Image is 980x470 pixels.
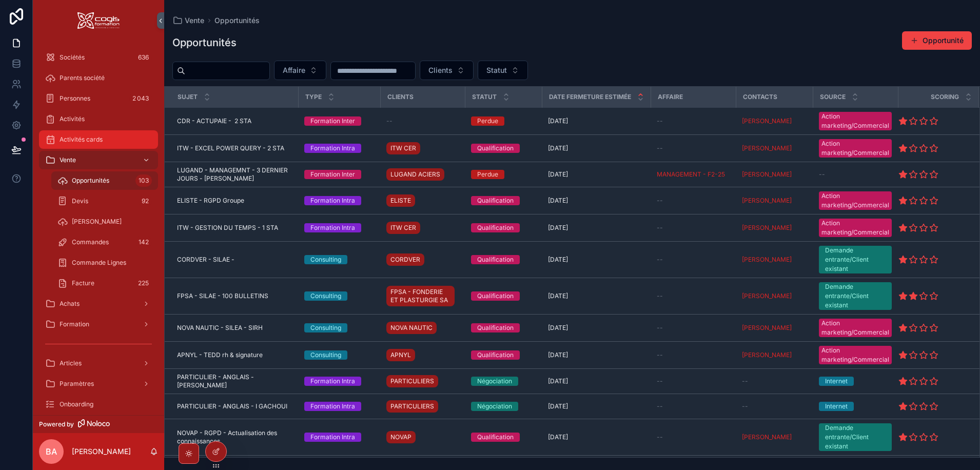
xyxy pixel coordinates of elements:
[657,224,663,232] span: --
[819,170,892,179] a: --
[471,223,536,232] a: Qualification
[304,223,374,232] a: Formation Intra
[548,197,568,205] span: [DATE]
[657,402,663,410] span: --
[214,15,260,26] span: Opportunités
[386,220,459,236] a: ITW CER
[386,166,459,183] a: LUGAND ACIERS
[742,433,807,441] a: [PERSON_NAME]
[742,402,748,410] span: --
[177,117,251,125] span: CDR - ACTUPAIE - 2 STA
[60,300,80,308] span: Achats
[172,35,237,50] h1: Opportunités
[46,445,57,458] span: BA
[386,320,459,336] a: NOVA NAUTIC
[39,69,158,87] a: Parents société
[177,197,292,205] a: ELISTE - RGPD Groupe
[477,196,514,205] div: Qualification
[819,191,892,210] a: Action marketing/Commercial
[60,135,103,144] span: Activités cards
[548,224,644,232] a: [DATE]
[486,65,507,75] span: Statut
[420,61,474,80] button: Select Button
[931,93,959,101] span: Scoring
[477,402,512,411] div: Négociation
[304,433,374,442] a: Formation Intra
[33,415,164,433] a: Powered by
[60,400,93,408] span: Onboarding
[742,117,807,125] a: [PERSON_NAME]
[548,197,644,205] a: [DATE]
[135,277,152,289] div: 225
[548,256,644,264] a: [DATE]
[386,142,420,154] a: ITW CER
[902,31,972,50] button: Opportunité
[51,274,158,292] a: Facture225
[39,110,158,128] a: Activités
[39,354,158,373] a: Articles
[177,256,292,264] a: CORDVER - SILAE -
[471,323,536,332] a: Qualification
[742,433,792,441] a: [PERSON_NAME]
[304,377,374,386] a: Formation Intra
[77,12,120,29] img: App logo
[60,115,85,123] span: Activités
[39,375,158,393] a: Paramètres
[390,288,450,304] span: FPSA - FONDERIE ET PLASTURGIE SA
[657,292,663,300] span: --
[477,223,514,232] div: Qualification
[657,433,730,441] a: --
[819,402,892,411] a: Internet
[742,197,807,205] a: [PERSON_NAME]
[135,236,152,248] div: 142
[657,144,663,152] span: --
[821,139,889,158] div: Action marketing/Commercial
[478,61,528,80] button: Select Button
[742,292,792,300] span: [PERSON_NAME]
[39,48,158,67] a: Sociétés636
[185,15,204,26] span: Vente
[819,346,892,364] a: Action marketing/Commercial
[742,117,792,125] span: [PERSON_NAME]
[657,117,663,125] span: --
[477,116,498,126] div: Perdue
[471,377,536,386] a: Négociation
[819,139,892,158] a: Action marketing/Commercial
[549,93,631,101] span: Date fermeture estimée
[428,65,453,75] span: Clients
[386,192,459,209] a: ELISTE
[304,170,374,179] a: Formation Inter
[820,93,846,101] span: Source
[310,350,341,360] div: Consulting
[177,429,292,445] a: NOVAP - RGPD - Actualisation des connaissances
[386,322,437,334] a: NOVA NAUTIC
[60,94,90,103] span: Personnes
[274,61,326,80] button: Select Button
[742,292,807,300] a: [PERSON_NAME]
[60,74,105,82] span: Parents société
[742,197,792,205] a: [PERSON_NAME]
[51,233,158,251] a: Commandes142
[819,170,825,179] span: --
[390,170,440,179] span: LUGAND ACIERS
[310,223,355,232] div: Formation Intra
[471,291,536,301] a: Qualification
[819,377,892,386] a: Internet
[819,219,892,237] a: Action marketing/Commercial
[51,192,158,210] a: Devis92
[548,292,568,300] span: [DATE]
[39,395,158,414] a: Onboarding
[72,238,109,246] span: Commandes
[657,402,730,410] a: --
[177,373,292,389] a: PARTICULIER - ANGLAIS - [PERSON_NAME]
[310,433,355,442] div: Formation Intra
[657,256,730,264] a: --
[742,324,807,332] a: [PERSON_NAME]
[33,41,164,415] div: scrollable content
[477,377,512,386] div: Négociation
[139,195,152,207] div: 92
